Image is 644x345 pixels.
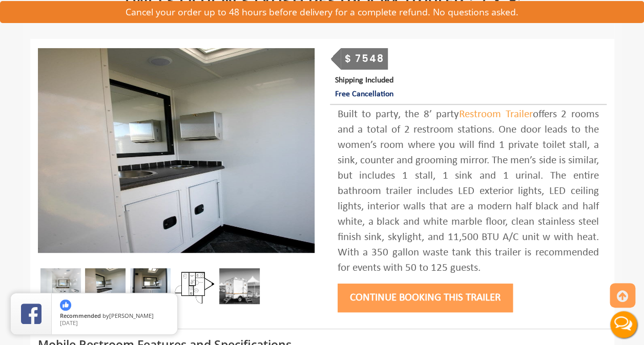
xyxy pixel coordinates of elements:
button: Continue Booking this trailer [338,284,513,312]
img: DSC_0016_email [85,268,126,304]
img: Review Rating [21,304,41,324]
span: Free Cancellation [335,90,393,98]
a: Restroom Trailer [459,109,533,120]
img: A mini restroom trailer with two separate stations and separate doors for males and females [38,48,315,253]
img: DSC_0004_email [130,268,171,304]
span: [PERSON_NAME] [109,312,154,319]
img: thumbs up icon [60,299,71,311]
a: Continue Booking this trailer [338,292,513,303]
div: Built to party, the 8’ party offers 2 rooms and a total of 2 restroom stations. One door leads to... [338,107,599,276]
img: A mini restroom trailer with two separate stations and separate doors for males and females [219,268,260,304]
img: Floor Plan of 2 station Mini restroom with sink and toilet [175,268,215,304]
span: by [60,313,169,320]
div: $ 7548 [341,48,388,70]
button: Live Chat [603,304,644,345]
span: [DATE] [60,319,78,327]
img: Inside of complete restroom with a stall, a urinal, tissue holders, cabinets and mirror [40,268,81,304]
span: Recommended [60,312,101,319]
p: Shipping Included [335,74,606,101]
